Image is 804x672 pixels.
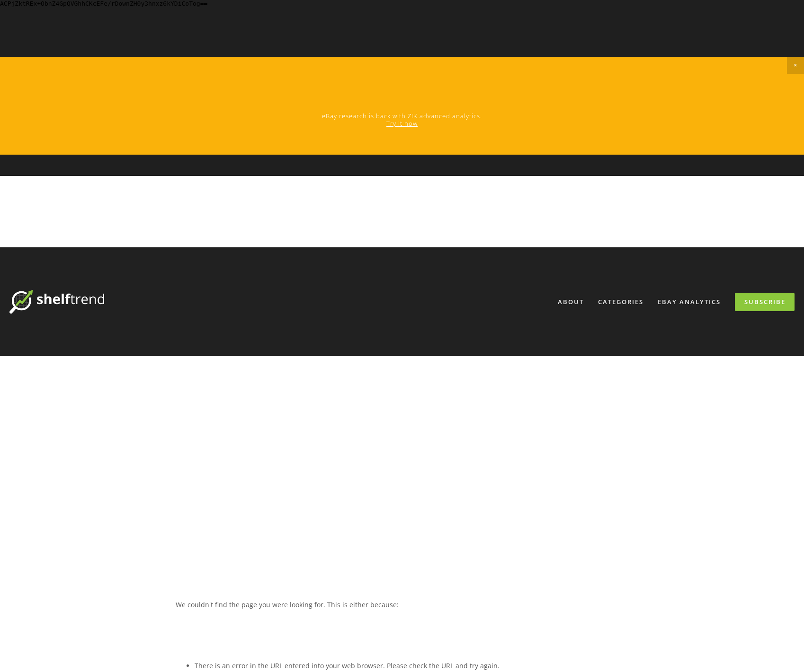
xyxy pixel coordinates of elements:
a: Try it now [386,119,418,128]
a: Subscribe [735,293,795,311]
a: eBay Analytics [652,294,727,310]
img: ShelfTrend [9,290,104,314]
div: Categories [592,294,650,310]
span: Close Announcement [787,57,804,74]
p: We couldn't find the page you were looking for. This is either because: [176,599,628,611]
li: There is an error in the URL entered into your web browser. Please check the URL and try again. [195,660,628,672]
a: About [552,294,590,310]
